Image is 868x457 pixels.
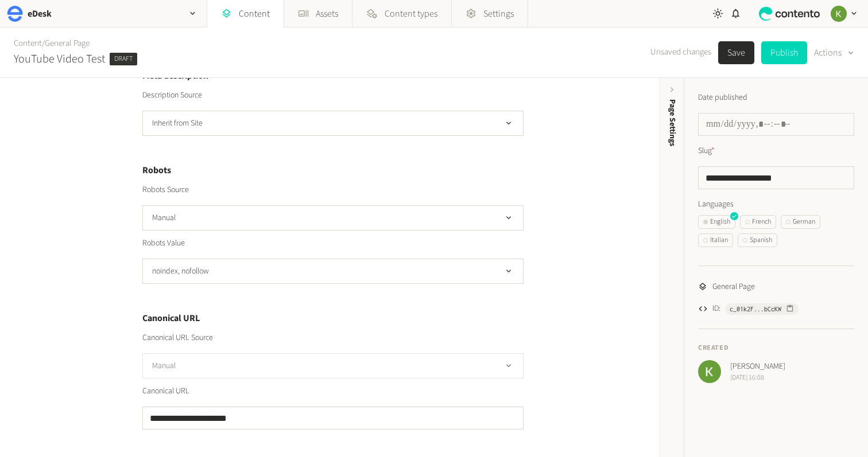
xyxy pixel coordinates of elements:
label: Slug [698,145,715,157]
label: Robots Value [142,237,185,249]
label: Description Source [142,89,202,101]
img: Keelin Terry [831,6,847,22]
span: / [42,37,45,49]
button: Spanish [738,233,777,247]
button: French [740,215,776,229]
button: c_01k2F...bCcKW [725,303,799,315]
button: Actions [814,41,854,64]
h4: Created [698,343,854,353]
span: General Page [712,281,755,293]
button: Inherit from Site [142,111,524,136]
button: Manual [142,205,524,231]
a: Content [14,37,42,49]
div: Spanish [743,235,772,245]
h4: Robots [142,163,524,177]
button: noindex, nofollow [142,259,524,284]
span: Draft [110,53,137,65]
span: ID: [712,303,720,315]
h2: YouTube Video Test [14,50,105,68]
button: German [781,215,820,229]
button: English [698,215,735,229]
h4: Canonical URL [142,311,524,325]
label: Date published [698,92,747,104]
div: German [786,217,815,227]
button: Manual [142,353,524,378]
span: Content types [385,7,437,21]
span: Settings [483,7,514,21]
label: Robots Source [142,184,189,196]
img: eDesk [7,6,23,22]
button: Publish [761,41,807,64]
span: Unsaved changes [650,46,711,59]
label: Languages [698,198,854,210]
div: French [745,217,771,227]
span: [DATE] 16:08 [730,373,785,383]
button: Save [718,41,754,64]
span: [PERSON_NAME] [730,361,785,373]
button: Italian [698,233,733,247]
h2: eDesk [28,7,52,21]
div: Italian [703,235,728,245]
span: Page Settings [666,99,679,146]
label: Canonical URL [142,385,189,397]
div: English [703,217,730,227]
a: General Page [45,37,90,49]
label: Canonical URL Source [142,332,213,343]
span: c_01k2F...bCcKW [730,304,781,314]
img: Keelin Terry [698,360,721,383]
